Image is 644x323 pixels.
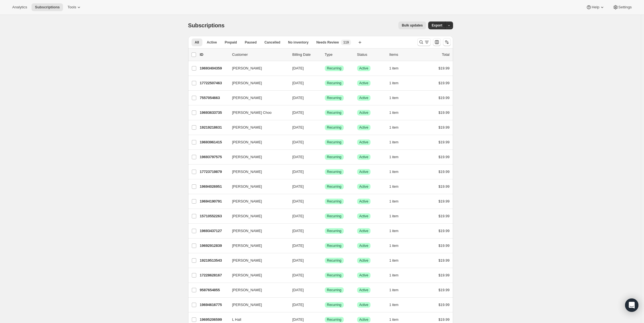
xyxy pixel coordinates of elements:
[200,302,228,308] p: 19694616775
[200,227,450,235] div: 19693437127[PERSON_NAME][DATE]SuccessRecurringSuccessActive1 item$19.99
[232,125,262,130] span: [PERSON_NAME]
[200,110,228,115] p: 19693633735
[327,125,342,130] span: Recurring
[389,273,399,278] span: 1 item
[428,21,446,29] button: Export
[232,66,262,71] span: [PERSON_NAME]
[200,80,228,86] p: 17722507463
[292,125,304,129] span: [DATE]
[327,244,342,248] span: Recurring
[316,40,339,45] span: Needs Review
[389,271,405,279] button: 1 item
[389,170,399,174] span: 1 item
[359,110,369,115] span: Active
[359,229,369,233] span: Active
[442,52,449,57] p: Total
[229,286,285,295] button: [PERSON_NAME]
[389,197,405,205] button: 1 item
[389,96,399,100] span: 1 item
[439,288,450,292] span: $19.99
[439,214,450,218] span: $19.99
[292,184,304,189] span: [DATE]
[417,38,431,46] button: Search and filter results
[229,123,285,132] button: [PERSON_NAME]
[292,170,304,174] span: [DATE]
[325,52,353,57] div: Type
[389,153,405,161] button: 1 item
[200,124,450,131] div: 19219218631[PERSON_NAME][DATE]SuccessRecurringSuccessActive1 item$19.99
[200,168,450,176] div: 17723719879[PERSON_NAME][DATE]SuccessRecurringSuccessActive1 item$19.99
[359,244,369,248] span: Active
[229,93,285,102] button: [PERSON_NAME]
[592,5,599,9] span: Help
[200,139,228,145] p: 19693961415
[327,170,342,174] span: Recurring
[389,155,399,159] span: 1 item
[292,229,304,233] span: [DATE]
[398,21,426,29] button: Bulk updates
[229,182,285,191] button: [PERSON_NAME]
[359,66,369,71] span: Active
[389,81,399,85] span: 1 item
[439,140,450,144] span: $19.99
[200,243,228,249] p: 19692912839
[229,108,285,117] button: [PERSON_NAME] Choo
[245,40,257,45] span: Paused
[288,40,308,45] span: No inventory
[439,110,450,115] span: $19.99
[200,242,450,250] div: 19692912839[PERSON_NAME][DATE]SuccessRecurringSuccessActive1 item$19.99
[327,214,342,218] span: Recurring
[389,242,405,250] button: 1 item
[200,287,228,293] p: 9587654855
[35,5,60,9] span: Subscriptions
[359,303,369,307] span: Active
[439,258,450,262] span: $19.99
[200,154,228,160] p: 19693797575
[200,95,228,101] p: 7557054663
[389,184,399,189] span: 1 item
[292,155,304,159] span: [DATE]
[327,140,342,144] span: Recurring
[359,155,369,159] span: Active
[439,96,450,100] span: $19.99
[200,52,450,57] div: IDCustomerBilling DateTypeStatusItemsTotal
[432,23,442,28] span: Export
[359,273,369,278] span: Active
[200,197,450,205] div: 19694190791[PERSON_NAME][DATE]SuccessRecurringSuccessActive1 item$19.99
[200,153,450,161] div: 19693797575[PERSON_NAME][DATE]SuccessRecurringSuccessActive1 item$19.99
[292,66,304,70] span: [DATE]
[439,244,450,248] span: $19.99
[200,257,450,264] div: 19219513543[PERSON_NAME][DATE]SuccessRecurringSuccessActive1 item$19.99
[232,228,262,234] span: [PERSON_NAME]
[439,66,450,70] span: $19.99
[232,110,272,115] span: [PERSON_NAME] Choo
[439,155,450,159] span: $19.99
[292,244,304,248] span: [DATE]
[389,229,399,233] span: 1 item
[389,288,399,292] span: 1 item
[389,140,399,144] span: 1 item
[389,94,405,102] button: 1 item
[359,140,369,144] span: Active
[439,317,450,322] span: $19.99
[292,140,304,144] span: [DATE]
[443,38,451,46] button: Sort the results
[32,3,63,11] button: Subscriptions
[327,273,342,278] span: Recurring
[292,288,304,292] span: [DATE]
[200,199,228,204] p: 19694190791
[232,273,262,278] span: [PERSON_NAME]
[200,212,450,220] div: 15710552263[PERSON_NAME][DATE]SuccessRecurringSuccessActive1 item$19.99
[200,183,450,191] div: 19694026951[PERSON_NAME][DATE]SuccessRecurringSuccessActive1 item$19.99
[229,79,285,88] button: [PERSON_NAME]
[200,286,450,294] div: 9587654855[PERSON_NAME][DATE]SuccessRecurringSuccessActive1 item$19.99
[389,244,399,248] span: 1 item
[232,184,262,189] span: [PERSON_NAME]
[9,3,30,11] button: Analytics
[433,38,441,46] button: Customize table column order and visibility
[389,183,405,191] button: 1 item
[389,212,405,220] button: 1 item
[200,64,450,72] div: 19693404359[PERSON_NAME][DATE]SuccessRecurringSuccessActive1 item$19.99
[200,169,228,175] p: 17723719879
[327,110,342,115] span: Recurring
